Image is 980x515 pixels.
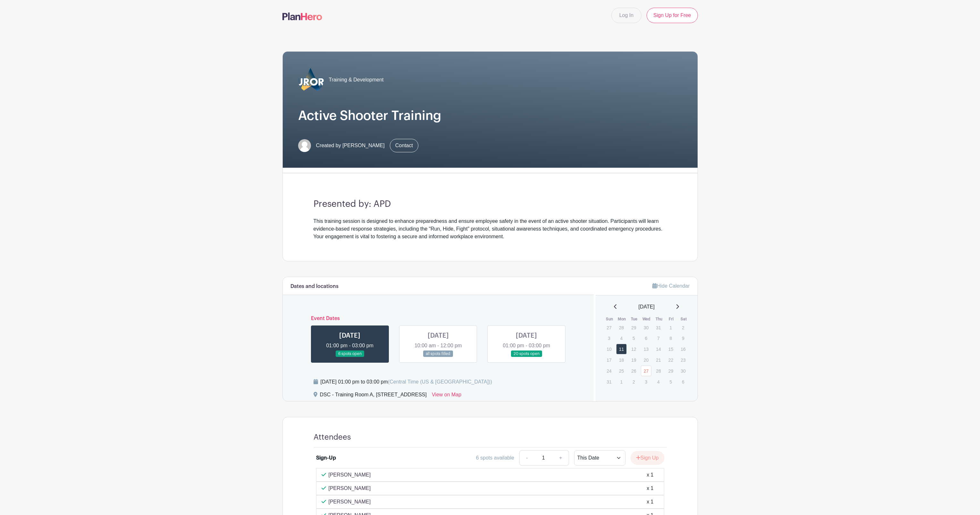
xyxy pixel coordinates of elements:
p: [PERSON_NAME] [329,471,371,479]
p: 6 [678,377,688,387]
div: x 1 [647,485,653,492]
p: 31 [604,377,614,387]
span: (Central Time (US & [GEOGRAPHIC_DATA])) [388,379,492,384]
a: Hide Calendar [652,283,690,289]
a: - [519,450,534,466]
p: 4 [653,377,664,387]
p: 16 [678,344,688,354]
h4: Attendees [314,433,351,442]
p: 15 [666,344,676,354]
p: 25 [616,366,627,376]
p: 27 [604,323,614,333]
img: logo-507f7623f17ff9eddc593b1ce0a138ce2505c220e1c5a4e2b4648c50719b7d32.svg [282,13,322,20]
p: 24 [604,366,614,376]
p: 23 [678,355,688,365]
p: 3 [604,333,614,343]
p: 3 [641,377,651,387]
th: Tue [628,316,641,322]
div: x 1 [647,471,653,479]
div: Sign-Up [316,454,336,462]
p: 12 [628,344,639,354]
a: + [553,450,569,466]
p: 7 [653,333,664,343]
p: 2 [628,377,639,387]
h6: Dates and locations [290,283,339,290]
p: 6 [641,333,651,343]
p: 5 [666,377,676,387]
p: 30 [678,366,688,376]
h3: Presented by: APD [314,199,667,210]
p: 21 [653,355,664,365]
p: 13 [641,344,651,354]
p: 10 [604,344,614,354]
p: 19 [628,355,639,365]
a: Sign Up for Free [647,8,698,23]
p: 22 [666,355,676,365]
th: Sat [677,316,690,322]
h6: Event Dates [306,316,571,322]
a: 27 [641,366,651,376]
p: 28 [653,366,664,376]
p: [PERSON_NAME] [329,498,371,506]
th: Fri [665,316,678,322]
p: 28 [616,323,627,333]
div: DSC - Training Room A, [STREET_ADDRESS] [320,391,427,401]
p: 30 [641,323,651,333]
p: 31 [653,323,664,333]
a: View on Map [432,391,461,401]
p: 1 [616,377,627,387]
p: 20 [641,355,651,365]
p: 18 [616,355,627,365]
button: Sign Up [631,451,664,465]
p: 5 [628,333,639,343]
span: Training & Development [329,76,384,84]
a: Contact [390,139,418,152]
img: 2023_COA_Horiz_Logo_PMS_BlueStroke%204.png [298,67,324,93]
h1: Active Shooter Training [298,108,682,123]
p: [PERSON_NAME] [329,485,371,492]
p: 29 [666,366,676,376]
div: [DATE] 01:00 pm to 03:00 pm [321,378,492,386]
p: 14 [653,344,664,354]
p: 29 [628,323,639,333]
th: Wed [641,316,653,322]
p: 2 [678,323,688,333]
a: Log In [611,8,641,23]
div: 6 spots available [476,454,514,462]
p: 17 [604,355,614,365]
th: Mon [616,316,628,322]
p: 9 [678,333,688,343]
img: default-ce2991bfa6775e67f084385cd625a349d9dcbb7a52a09fb2fda1e96e2d18dcdb.png [298,139,311,152]
p: 1 [666,323,676,333]
span: Created by [PERSON_NAME] [316,142,385,149]
p: 26 [628,366,639,376]
p: 8 [666,333,676,343]
div: x 1 [647,498,653,506]
div: This training session is designed to enhance preparedness and ensure employee safety in the event... [314,217,667,241]
th: Thu [653,316,665,322]
p: 4 [616,333,627,343]
a: 11 [616,344,627,354]
th: Sun [603,316,616,322]
span: [DATE] [639,303,655,311]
